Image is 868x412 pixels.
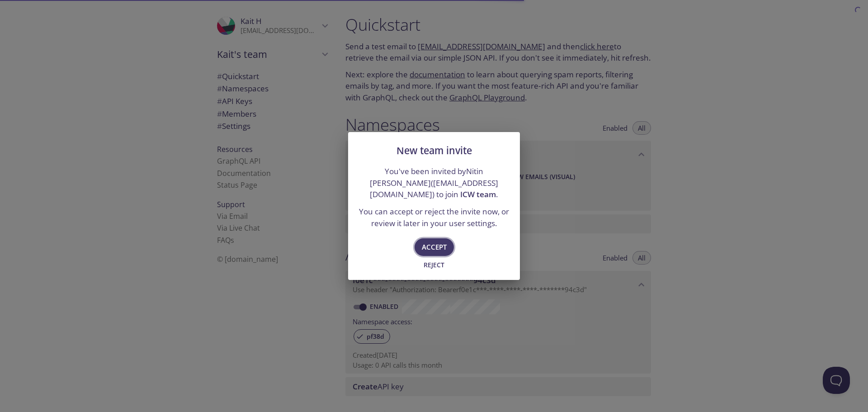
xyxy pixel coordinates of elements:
[370,178,498,200] a: [EMAIL_ADDRESS][DOMAIN_NAME]
[422,241,447,253] span: Accept
[422,260,446,270] span: Reject
[396,144,472,157] span: New team invite
[359,166,509,200] p: You've been invited by Nitin [PERSON_NAME] ( ) to join .
[415,238,454,256] button: Accept
[359,206,509,229] p: You can accept or reject the invite now, or review it later in your user settings.
[460,189,496,199] span: ICW team
[420,258,448,272] button: Reject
